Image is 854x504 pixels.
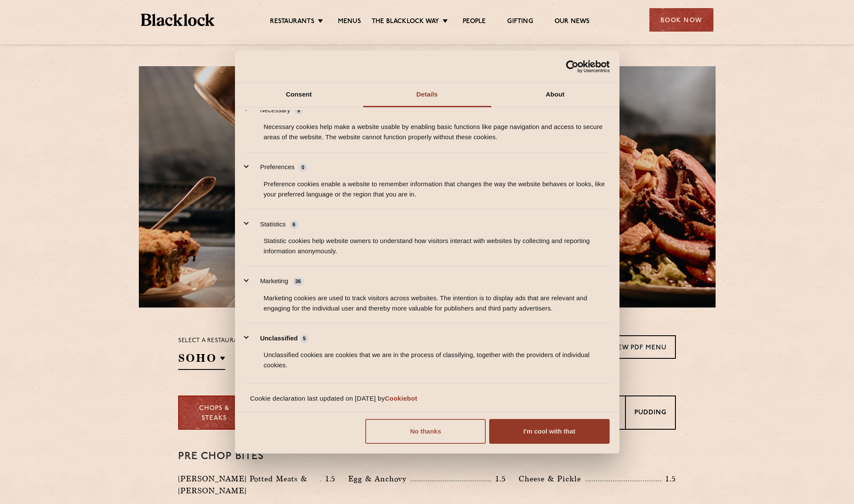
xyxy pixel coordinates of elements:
button: Statistics (6) [244,219,303,230]
h3: Pre Chop Bites [178,451,676,462]
a: Restaurants [270,18,314,27]
div: Preference cookies enable a website to remember information that changes the way the website beha... [244,173,610,199]
button: Preferences (0) [244,162,312,173]
span: 36 [293,277,304,286]
p: [PERSON_NAME] Potted Meats & [PERSON_NAME] [178,473,320,497]
button: I'm cool with that [489,419,610,444]
span: 0 [299,163,307,172]
p: Egg & Anchovy [348,473,411,485]
a: Details [363,83,491,107]
a: Cookiebot [385,395,417,402]
p: 1.5 [661,473,676,484]
a: Menus [338,18,361,27]
div: Statistic cookies help website owners to understand how visitors interact with websites by collec... [244,229,610,256]
a: About [491,83,619,107]
span: 9 [295,106,303,115]
img: BL_Textured_Logo-footer-cropped.svg [141,14,215,26]
button: No thanks [365,419,486,444]
span: 6 [290,220,298,229]
label: Marketing [260,276,288,286]
a: Consent [235,83,363,107]
p: Pudding [634,408,666,419]
p: Select a restaurant [178,335,247,346]
a: Usercentrics Cookiebot - opens in a new window [535,60,610,73]
div: Necessary cookies help make a website usable by enabling basic functions like page navigation and... [244,115,610,142]
label: Statistics [260,220,286,229]
label: Preferences [260,162,295,172]
div: Marketing cookies are used to track visitors across websites. The intention is to display ads tha... [244,287,610,314]
a: The Blacklock Way [372,18,439,27]
p: Chops & Steaks [188,404,241,423]
a: Our News [555,18,590,27]
div: Book Now [649,8,713,32]
button: Marketing (36) [244,276,309,287]
a: View PDF Menu [602,335,676,359]
div: Cookie declaration last updated on [DATE] by [237,393,617,411]
a: Gifting [507,18,533,27]
div: Unclassified cookies are cookies that we are in the process of classifying, together with the pro... [244,343,610,370]
p: Cheese & Pickle [519,473,585,485]
a: People [463,18,486,27]
button: Necessary (9) [244,105,308,116]
h2: SOHO [178,351,225,370]
p: 1.5 [491,473,506,484]
span: 5 [300,334,308,343]
label: Necessary [260,105,291,115]
button: Unclassified (5) [244,333,314,344]
p: 1.5 [321,473,336,484]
